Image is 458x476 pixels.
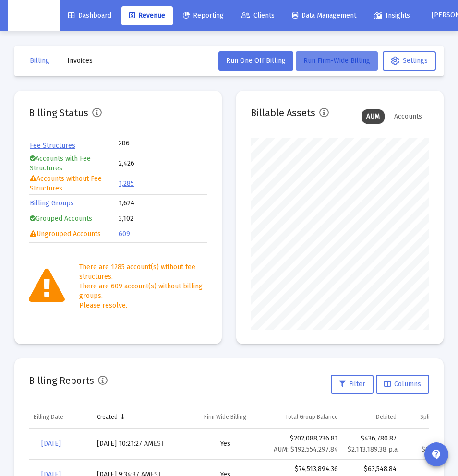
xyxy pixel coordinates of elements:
[119,154,206,173] td: 2,426
[362,109,385,124] div: AUM
[119,139,163,148] td: 286
[29,105,88,120] h2: Billing Status
[30,57,49,65] span: Billing
[30,174,118,193] td: Accounts without Fee Structures
[121,6,173,25] a: Revenue
[376,375,429,394] button: Columns
[264,405,343,428] td: Column Total Group Balance
[15,6,53,25] img: Dashboard
[331,375,374,394] button: Filter
[303,57,370,65] span: Run Firm-Wide Billing
[34,413,63,421] div: Billing Date
[119,179,134,188] a: 1,285
[79,301,207,310] div: Please resolve.
[30,199,74,207] a: Billing Groups
[285,413,338,421] div: Total Group Balance
[241,12,275,20] span: Clients
[119,196,206,211] td: 1,624
[431,449,442,460] mat-icon: contact_support
[389,109,427,124] div: Accounts
[285,6,364,25] a: Data Management
[119,230,130,238] a: 609
[30,227,118,241] td: Ungrouped Accounts
[41,440,61,448] span: [DATE]
[401,405,456,428] td: Column Split Payout
[30,154,118,173] td: Accounts with Fee Structures
[348,434,397,443] div: $436,780.87
[376,413,397,421] div: Debited
[343,405,401,428] td: Column Debited
[406,434,451,454] div: $0.00
[391,57,428,65] span: Settings
[204,413,246,421] div: Firm Wide Billing
[422,445,451,453] small: $0.00 p.a.
[366,6,418,25] a: Insights
[119,212,206,226] td: 3,102
[34,434,69,453] a: [DATE]
[251,105,315,120] h2: Billable Assets
[218,51,293,71] button: Run One Off Billing
[420,413,451,421] div: Split Payout
[175,6,231,25] a: Reporting
[374,12,410,20] span: Insights
[79,262,207,282] div: There are 1285 account(s) without fee structures.
[97,439,182,449] div: [DATE] 10:21:27 AM
[29,405,92,428] td: Column Billing Date
[67,57,93,65] span: Invoices
[97,413,118,421] div: Created
[420,6,451,25] button: [PERSON_NAME]
[92,405,187,428] td: Column Created
[269,434,338,454] div: $202,088,236.81
[153,440,164,448] small: EST
[384,380,421,388] span: Columns
[348,445,399,453] small: $2,113,189.38 p.a.
[339,380,365,388] span: Filter
[79,282,207,301] div: There are 609 account(s) without billing groups.
[234,6,282,25] a: Clients
[22,51,57,71] button: Billing
[60,6,119,25] a: Dashboard
[296,51,378,71] button: Run Firm-Wide Billing
[383,51,436,71] button: Settings
[274,445,338,453] small: AUM: $192,554,297.84
[187,405,264,428] td: Column Firm Wide Billing
[192,439,259,449] div: Yes
[183,12,224,20] span: Reporting
[29,373,94,388] h2: Billing Reports
[129,12,165,20] span: Revenue
[30,212,118,226] td: Grouped Accounts
[30,142,75,150] a: Fee Structures
[60,51,100,71] button: Invoices
[226,57,286,65] span: Run One Off Billing
[292,12,356,20] span: Data Management
[348,464,397,474] div: $63,548.84
[68,12,111,20] span: Dashboard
